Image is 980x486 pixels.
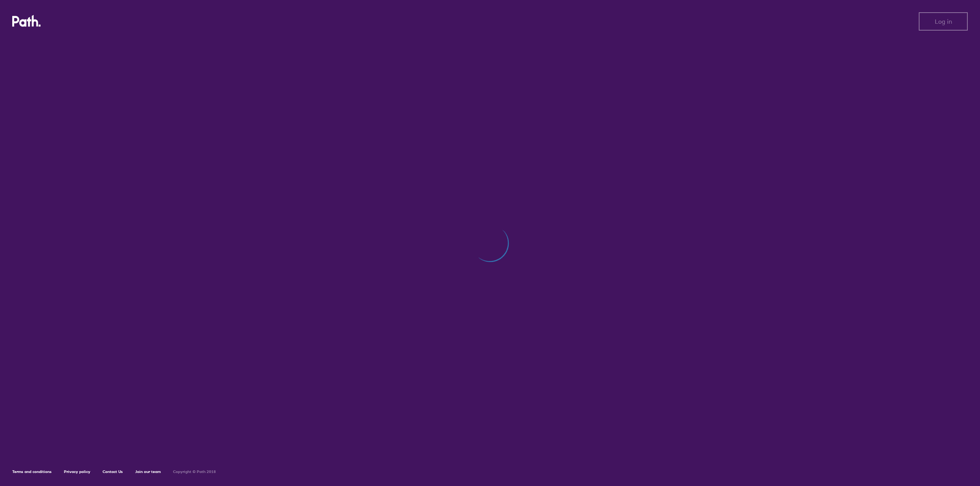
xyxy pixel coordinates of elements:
[919,12,968,31] button: Log in
[135,469,161,474] a: Join our team
[64,469,90,474] a: Privacy policy
[12,469,52,474] a: Terms and conditions
[935,18,952,25] span: Log in
[103,469,123,474] a: Contact Us
[173,470,216,474] h6: Copyright © Path 2018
